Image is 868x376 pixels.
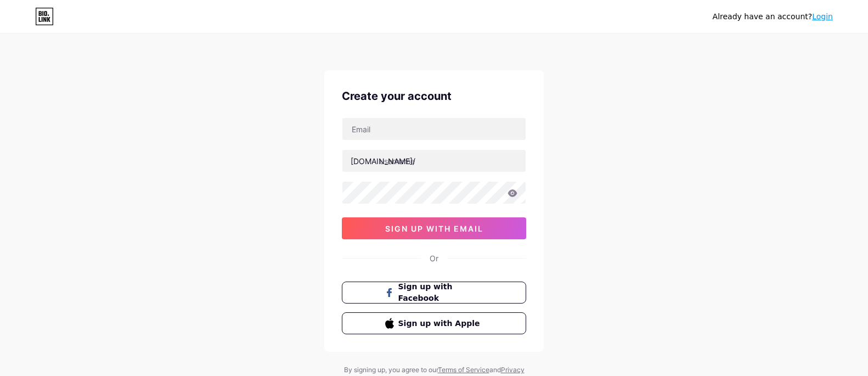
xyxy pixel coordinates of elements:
[812,12,833,21] a: Login
[351,155,415,167] div: [DOMAIN_NAME]/
[342,150,526,172] input: username
[398,281,483,304] span: Sign up with Facebook
[438,366,489,374] a: Terms of Service
[342,282,526,304] button: Sign up with Facebook
[342,88,526,104] div: Create your account
[430,252,438,264] div: Or
[342,118,526,140] input: Email
[713,11,833,23] div: Already have an account?
[342,217,526,239] button: sign up with email
[342,312,526,334] button: Sign up with Apple
[385,224,483,233] span: sign up with email
[398,318,483,329] span: Sign up with Apple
